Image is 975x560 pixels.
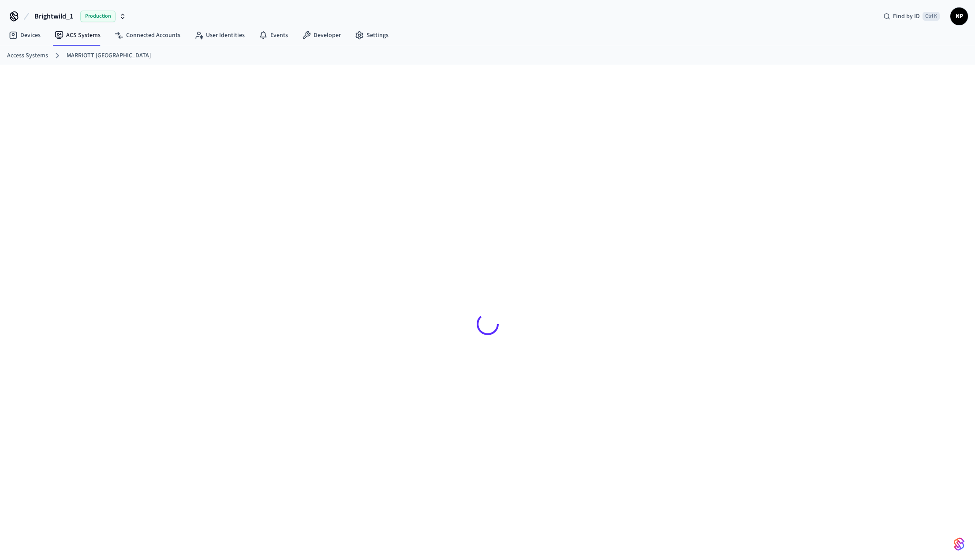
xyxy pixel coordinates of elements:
div: Find by IDCtrl K [876,8,947,24]
img: SeamLogoGradient.69752ec5.svg [954,537,964,551]
a: Settings [348,27,396,43]
a: MARRIOTT [GEOGRAPHIC_DATA] [67,51,151,60]
button: NP [950,7,968,25]
a: Developer [295,27,348,43]
span: Brightwild_1 [34,11,73,22]
a: Access Systems [7,51,48,60]
span: Ctrl K [923,12,940,21]
span: Find by ID [893,12,920,21]
a: Events [252,27,295,43]
a: User Identities [187,27,252,43]
a: ACS Systems [48,27,108,43]
span: Production [80,11,116,22]
a: Connected Accounts [108,27,187,43]
a: Devices [2,27,48,43]
span: NP [951,8,967,24]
